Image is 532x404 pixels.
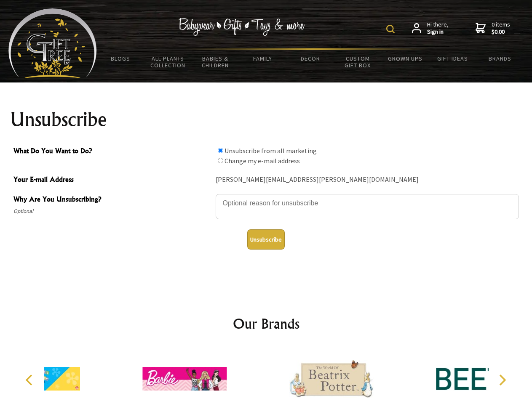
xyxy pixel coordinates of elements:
[427,21,449,36] span: Hi there,
[476,50,524,67] a: Brands
[13,174,211,186] span: Your E-mail Address
[192,50,239,74] a: Babies & Children
[427,28,449,36] strong: Sign in
[218,148,223,153] input: What Do You Want to Do?
[493,371,511,389] button: Next
[216,194,519,219] textarea: Why Are You Unsubscribing?
[429,50,476,67] a: Gift Ideas
[21,371,40,389] button: Previous
[492,21,510,36] span: 0 items
[492,28,510,36] strong: $0.00
[10,109,522,130] h1: Unsubscribe
[386,25,395,33] img: product search
[13,194,211,206] span: Why Are You Unsubscribing?
[225,146,317,155] label: Unsubscribe from all marketing
[8,8,97,78] img: Babyware - Gifts - Toys and more...
[476,21,510,36] a: 0 items$0.00
[218,158,223,163] input: What Do You Want to Do?
[225,157,300,165] label: Change my e-mail address
[381,50,429,67] a: Grown Ups
[334,50,382,74] a: Custom Gift Box
[144,50,192,74] a: All Plants Collection
[247,229,285,250] button: Unsubscribe
[17,314,516,334] h2: Our Brands
[13,206,211,216] span: Optional
[13,146,211,158] span: What Do You Want to Do?
[412,21,449,36] a: Hi there,Sign in
[179,18,305,36] img: Babywear - Gifts - Toys & more
[286,50,334,67] a: Decor
[239,50,287,67] a: Family
[97,50,144,67] a: BLOGS
[216,173,519,186] div: [PERSON_NAME][EMAIL_ADDRESS][PERSON_NAME][DOMAIN_NAME]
